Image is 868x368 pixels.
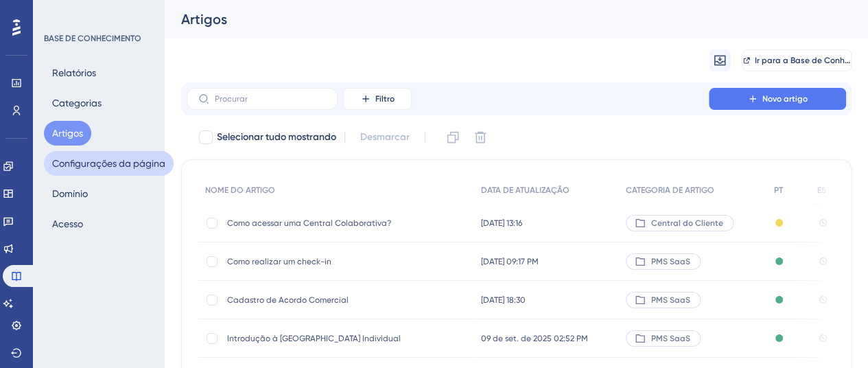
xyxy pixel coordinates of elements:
button: Ir para a Base de Conhecimento [742,49,852,71]
font: Relatórios [52,67,96,78]
button: Filtro [343,88,412,110]
font: [DATE] 18:30 [481,295,526,305]
font: Central do Cliente [651,218,723,228]
font: Cadastro de Acordo Comercial [227,295,349,305]
font: NOME DO ARTIGO [205,185,275,195]
font: PMS SaaS [651,257,690,266]
font: Configurações da página [52,158,165,169]
font: Desmarcar [360,131,410,143]
font: Categorias [52,97,102,108]
font: Selecionar tudo mostrando [217,131,336,143]
font: Filtro [375,94,395,104]
font: BASE DE CONHECIMENTO [44,34,141,43]
button: Categorias [44,91,110,115]
font: CATEGORIA DE ARTIGO [626,185,714,195]
font: Como acessar uma Central Colaborativa? [227,218,391,228]
font: [DATE] 09:17 PM [481,257,539,266]
font: Artigos [181,11,227,27]
font: PT [774,185,783,195]
font: PMS SaaS [651,295,690,305]
button: Relatórios [44,60,104,85]
button: Domínio [44,181,96,206]
font: 09 de set. de 2025 02:52 PM [481,334,588,343]
button: Configurações da página [44,151,174,176]
font: Novo artigo [762,94,808,104]
button: Novo artigo [709,88,846,110]
button: Artigos [44,121,91,146]
font: Introdução à [GEOGRAPHIC_DATA] Individual [227,334,401,343]
input: Procurar [215,94,326,104]
font: Acesso [52,218,83,229]
font: Como realizar um check-in [227,257,331,266]
font: [DATE] 13:16 [481,218,522,228]
font: DATA DE ATUALIZAÇÃO [481,185,570,195]
button: Acesso [44,211,91,236]
font: Domínio [52,188,88,199]
button: Desmarcar [353,125,417,150]
font: ES [817,185,826,195]
font: Artigos [52,128,83,139]
font: PMS SaaS [651,334,690,343]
